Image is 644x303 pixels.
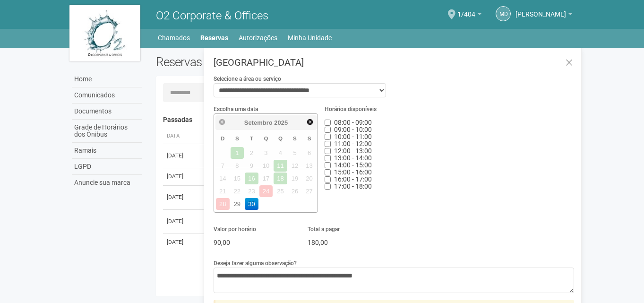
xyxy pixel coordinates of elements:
a: LGPD [72,159,142,175]
label: Escolha uma data [214,105,258,113]
span: 17 [259,173,273,184]
td: [DATE] [163,234,201,251]
span: 19 [288,173,302,184]
span: Quarta [264,135,268,141]
span: 25 [274,185,287,197]
a: [PERSON_NAME] [515,12,572,19]
span: 9 [245,160,258,172]
span: Horário indisponível [334,119,372,126]
span: 4 [274,147,287,159]
span: 15 [231,173,244,184]
a: Anuncie sua marca [72,175,142,190]
a: 1/404 [457,12,481,19]
span: O2 Corporate & Offices [156,9,268,22]
td: [DATE] [163,144,201,168]
span: 1 [231,147,244,159]
h3: [GEOGRAPHIC_DATA] [214,58,574,67]
a: 30 [245,198,258,210]
span: Setembro [244,119,273,126]
label: Deseja fazer alguma observação? [214,259,297,268]
a: Chamados [158,31,190,44]
label: Horários disponíveis [325,105,377,113]
span: Horário indisponível [334,182,372,190]
span: 10 [259,160,273,172]
td: Sala de Reunião Interna 1 Bloco 2 (até 30 pessoas) [201,168,473,185]
td: [DATE] [163,185,201,209]
span: Horário indisponível [334,140,372,147]
span: Sexta [293,135,297,141]
input: 08:00 - 09:00 [325,120,331,126]
a: Reservas [200,31,228,44]
span: Horário indisponível [334,126,372,133]
span: Horário indisponível [334,168,372,176]
span: 6 [302,147,316,159]
span: Próximo [306,118,314,126]
h2: Reservas [156,55,358,69]
span: 14 [216,173,230,184]
span: 12 [288,160,302,172]
input: 13:00 - 14:00 [325,155,331,161]
span: 8 [231,160,244,172]
h4: Passadas [163,116,568,123]
span: Anterior [218,118,226,126]
span: 27 [302,185,316,197]
a: Md [496,6,511,21]
th: Área ou Serviço [201,129,473,144]
th: Data [163,129,201,144]
label: Valor por horário [214,225,256,234]
span: 7 [216,160,230,172]
a: Ramais [72,143,142,159]
input: 12:00 - 13:00 [325,148,331,154]
p: 180,00 [308,238,387,247]
a: Próximo [305,116,316,127]
span: Segunda [235,135,239,141]
td: Sala de Reunião Interna 2 Bloco 2 (até 30 pessoas) [201,234,473,251]
a: Minha Unidade [288,31,332,44]
span: 2025 [274,119,288,126]
span: 20 [302,173,316,184]
a: Comunicados [72,87,142,104]
td: [DATE] [163,209,201,234]
label: Selecione a área ou serviço [214,75,281,83]
span: Horário indisponível [334,147,372,155]
a: Home [72,71,142,87]
input: 16:00 - 17:00 [325,176,331,182]
span: Terça [250,135,253,141]
input: 15:00 - 16:00 [325,169,331,175]
a: Autorizações [239,31,277,44]
td: Sala de Reunião Interna 2 Bloco 2 (até 30 pessoas) [201,209,473,234]
span: Sábado [308,135,311,141]
a: 29 [231,198,244,210]
span: 28 [216,198,230,210]
input: 09:00 - 10:00 [325,127,331,133]
span: Quinta [278,135,283,141]
td: Sala de Reunião Interna 2 Bloco 2 (até 30 pessoas) [201,144,473,168]
span: 24 [259,185,273,197]
input: 17:00 - 18:00 [325,183,331,190]
span: Horário indisponível [334,154,372,162]
img: logo.jpg [69,5,140,61]
span: Horário indisponível [334,175,372,183]
input: 14:00 - 15:00 [325,162,331,168]
span: 23 [245,185,258,197]
span: 2 [245,147,258,159]
span: 3 [259,147,273,159]
span: 21 [216,185,230,197]
span: Horário indisponível [334,133,372,140]
span: 1/404 [457,1,475,18]
a: Grade de Horários dos Ônibus [72,120,142,143]
label: Total a pagar [308,225,340,234]
p: 90,00 [214,238,293,247]
span: 5 [288,147,302,159]
span: Horário indisponível [334,161,372,169]
td: [DATE] [163,168,201,185]
a: Anterior [216,116,227,127]
td: Sala de Reunião Interna 1 Bloco 2 (até 30 pessoas) [201,185,473,209]
a: Documentos [72,104,142,120]
span: 16 [245,173,258,184]
span: Domingo [221,135,224,141]
span: 11 [274,160,287,172]
span: 22 [231,185,244,197]
span: 26 [288,185,302,197]
input: 11:00 - 12:00 [325,141,331,147]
